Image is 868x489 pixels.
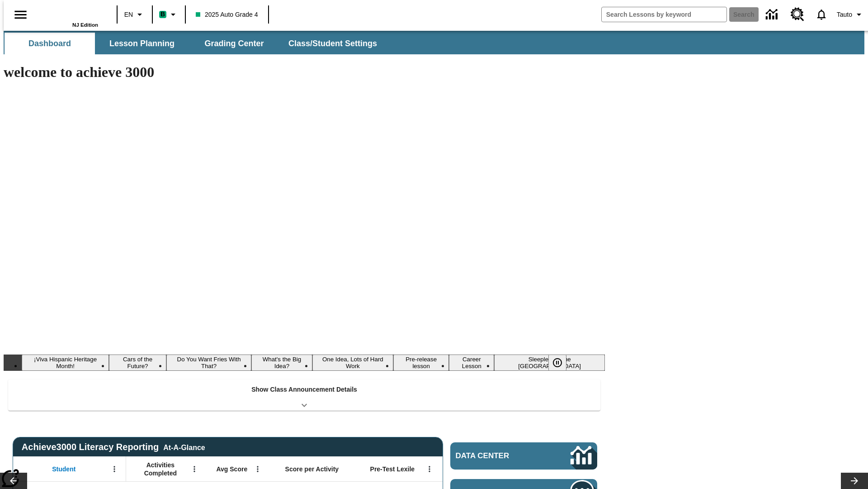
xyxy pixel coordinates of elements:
button: Slide 8 Sleepless in the Animal Kingdom [494,355,605,371]
a: Home [39,4,98,22]
span: Student [52,465,75,473]
span: Achieve3000 Literacy Reporting [22,442,205,452]
button: Open Menu [423,462,436,476]
span: B [160,9,165,20]
input: search field [602,7,726,22]
span: 2025 Auto Grade 4 [196,10,258,19]
a: Notifications [810,3,833,26]
button: Boost Class color is mint green. Change class color [156,6,182,23]
button: Class/Student Settings [281,33,384,54]
button: Lesson Planning [97,33,187,54]
div: Pause [548,355,576,371]
button: Slide 4 What's the Big Idea? [251,355,312,371]
span: Data Center [456,451,540,460]
button: Open side menu [7,1,34,28]
button: Slide 7 Career Lesson [449,355,494,371]
button: Slide 6 Pre-release lesson [393,355,449,371]
span: Score per Activity [285,465,339,473]
button: Open Menu [108,462,121,476]
button: Slide 3 Do You Want Fries With That? [166,355,251,371]
span: NJ Edition [72,22,98,28]
div: Show Class Announcement Details [8,379,600,411]
span: Activities Completed [131,461,190,477]
span: EN [124,10,133,19]
button: Slide 1 ¡Viva Hispanic Heritage Month! [22,355,109,371]
div: SubNavbar [4,31,864,54]
div: At-A-Glance [163,442,205,452]
button: Profile/Settings [833,6,868,23]
button: Slide 2 Cars of the Future? [109,355,166,371]
a: Data Center [760,2,785,27]
button: Pause [548,355,566,371]
span: Pre-Test Lexile [370,465,415,473]
h1: welcome to achieve 3000 [4,64,605,81]
button: Open Menu [188,462,201,476]
button: Slide 5 One Idea, Lots of Hard Work [312,355,394,371]
button: Open Menu [251,462,264,476]
button: Language: EN, Select a language [120,6,149,23]
span: Avg Score [216,465,247,473]
button: Dashboard [5,33,95,54]
p: Show Class Announcement Details [251,385,357,394]
a: Data Center [450,442,597,470]
div: SubNavbar [4,33,385,54]
button: Lesson carousel, Next [841,473,868,489]
button: Grading Center [189,33,279,54]
span: Tauto [837,10,852,19]
div: Home [39,3,98,28]
a: Resource Center, Will open in new tab [785,2,810,27]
